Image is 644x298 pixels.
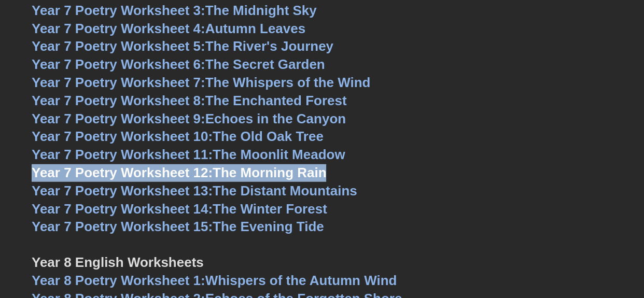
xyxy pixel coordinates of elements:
[32,201,213,217] span: Year 7 Poetry Worksheet 14:
[32,273,397,288] a: Year 8 Poetry Worksheet 1:Whispers of the Autumn Wind
[32,38,333,54] a: Year 7 Poetry Worksheet 5:The River's Journey
[32,75,370,90] a: Year 7 Poetry Worksheet 7:The Whispers of the Wind
[32,165,326,180] a: Year 7 Poetry Worksheet 12:The Morning Rain
[32,165,213,180] span: Year 7 Poetry Worksheet 12:
[32,111,346,126] a: Year 7 Poetry Worksheet 9:Echoes in the Canyon
[32,183,357,198] a: Year 7 Poetry Worksheet 13:The Distant Mountains
[32,3,205,18] span: Year 7 Poetry Worksheet 3:
[32,3,317,18] a: Year 7 Poetry Worksheet 3:The Midnight Sky
[32,111,205,126] span: Year 7 Poetry Worksheet 9:
[32,147,213,162] span: Year 7 Poetry Worksheet 11:
[32,236,612,272] h3: Year 8 English Worksheets
[32,93,346,108] a: Year 7 Poetry Worksheet 8:The Enchanted Forest
[32,75,205,90] span: Year 7 Poetry Worksheet 7:
[32,201,327,217] a: Year 7 Poetry Worksheet 14:The Winter Forest
[32,38,205,54] span: Year 7 Poetry Worksheet 5:
[32,93,205,108] span: Year 7 Poetry Worksheet 8:
[32,219,213,234] span: Year 7 Poetry Worksheet 15:
[32,183,213,198] span: Year 7 Poetry Worksheet 13:
[32,129,213,144] span: Year 7 Poetry Worksheet 10:
[32,219,324,234] a: Year 7 Poetry Worksheet 15:The Evening Tide
[32,273,205,288] span: Year 8 Poetry Worksheet 1:
[32,56,325,72] a: Year 7 Poetry Worksheet 6:The Secret Garden
[32,21,305,36] a: Year 7 Poetry Worksheet 4:Autumn Leaves
[32,21,205,36] span: Year 7 Poetry Worksheet 4:
[32,147,345,162] a: Year 7 Poetry Worksheet 11:The Moonlit Meadow
[32,129,324,144] a: Year 7 Poetry Worksheet 10:The Old Oak Tree
[32,56,205,72] span: Year 7 Poetry Worksheet 6:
